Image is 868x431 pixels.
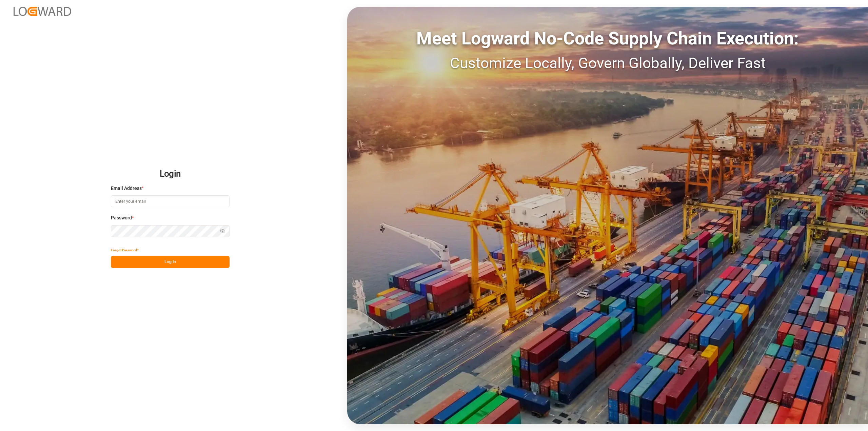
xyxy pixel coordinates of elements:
span: Email Address [111,185,142,192]
button: Forgot Password? [111,244,139,256]
button: Log In [111,256,230,268]
div: Meet Logward No-Code Supply Chain Execution: [347,25,868,52]
input: Enter your email [111,195,230,207]
img: Logward_new_orange.png [14,7,71,16]
h2: Login [111,163,230,185]
div: Customize Locally, Govern Globally, Deliver Fast [347,52,868,74]
span: Password [111,214,132,221]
